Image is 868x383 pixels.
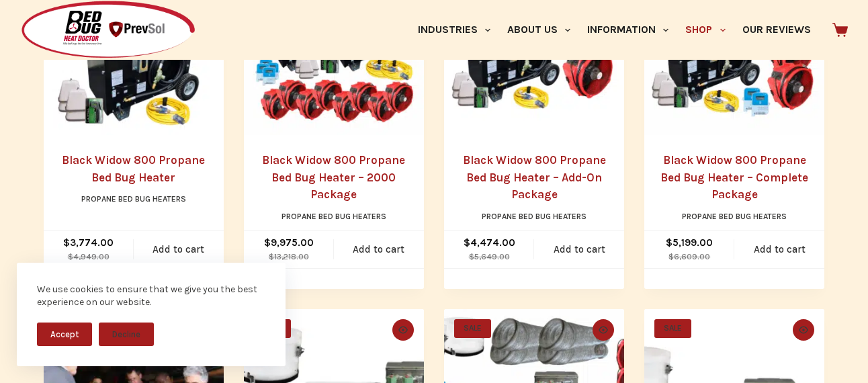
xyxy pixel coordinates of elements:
a: Propane Bed Bug Heaters [482,212,587,221]
span: $ [264,237,271,249]
bdi: 6,609.00 [668,252,710,261]
a: Add to cart: “Black Widow 800 Propane Bed Bug Heater - Complete Package” [734,231,824,268]
span: SALE [654,319,691,338]
bdi: 5,199.00 [666,237,713,249]
button: Quick view toggle [793,319,814,341]
div: We use cookies to ensure that we give you the best experience on our website. [37,283,265,309]
a: Propane Bed Bug Heaters [281,212,386,221]
button: Open LiveChat chat widget [11,5,51,46]
a: Black Widow 800 Propane Bed Bug Heater – Complete Package [660,153,808,201]
a: Black Widow 800 Propane Bed Bug Heater – 2000 Package [262,153,405,201]
button: Decline [99,323,154,346]
a: Propane Bed Bug Heaters [682,212,787,221]
span: SALE [454,319,491,338]
a: Propane Bed Bug Heaters [81,194,186,204]
a: Add to cart: “Black Widow 800 Propane Bed Bug Heater - 2000 Package” [334,231,424,268]
a: Add to cart: “Black Widow 800 Propane Bed Bug Heater” [134,231,224,268]
span: $ [668,252,674,261]
button: Quick view toggle [593,319,614,341]
bdi: 3,774.00 [63,237,114,249]
button: Accept [37,323,92,346]
bdi: 13,218.00 [269,252,309,261]
span: $ [464,237,470,249]
bdi: 5,649.00 [469,252,510,261]
span: $ [666,237,672,249]
span: $ [469,252,474,261]
bdi: 4,949.00 [68,252,110,261]
span: $ [63,237,70,249]
bdi: 4,474.00 [464,237,515,249]
span: $ [68,252,73,261]
a: Black Widow 800 Propane Bed Bug Heater – Add-On Package [463,153,606,201]
button: Quick view toggle [392,319,414,341]
a: Black Widow 800 Propane Bed Bug Heater [62,153,205,184]
bdi: 9,975.00 [264,237,314,249]
a: Add to cart: “Black Widow 800 Propane Bed Bug Heater - Add-On Package” [534,231,624,268]
span: $ [269,252,274,261]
